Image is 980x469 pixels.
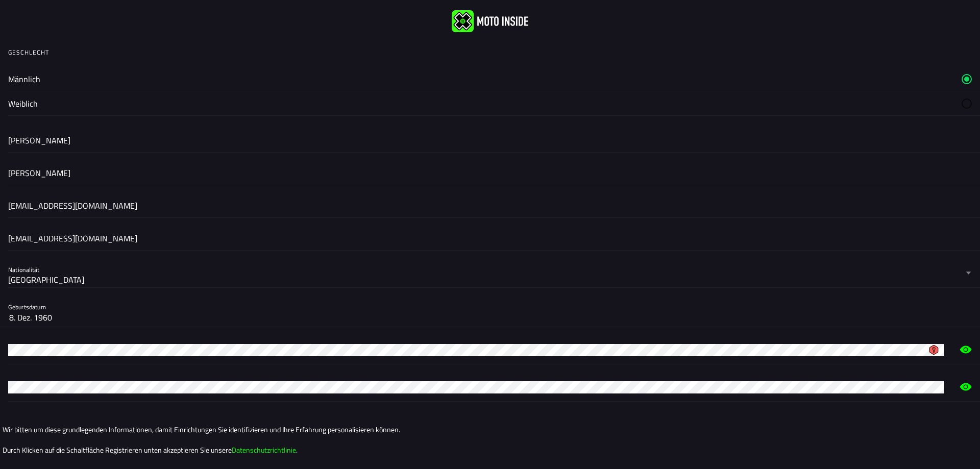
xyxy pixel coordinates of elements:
[8,162,972,184] input: Nachname
[8,194,972,217] input: E-Mail
[8,227,972,250] input: E-Mail-Bestätigung
[8,302,46,311] ion-text: Geburtsdatum
[3,445,977,455] ion-text: Durch Klicken auf die Schaltfläche Registrieren unten akzeptieren Sie unsere .
[232,445,296,455] a: Datenschutzrichtlinie
[8,129,972,152] input: Vorname
[8,67,972,91] ion-radio: Männlich
[3,425,977,435] ion-text: Wir bitten um diese grundlegenden Informationen, damit Einrichtungen Sie identifizieren und Ihre ...
[8,48,980,57] ion-label: Geschlecht
[8,91,972,115] ion-radio: Weiblich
